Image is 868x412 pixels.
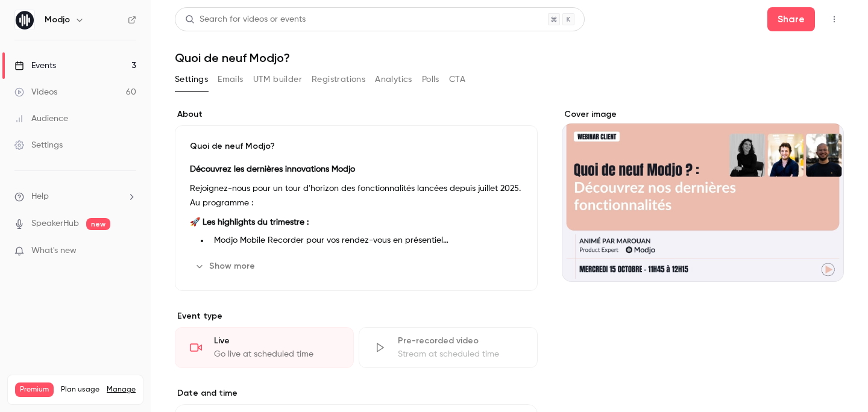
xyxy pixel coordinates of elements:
[31,217,79,230] a: SpeakerHub
[107,385,136,395] a: Manage
[45,14,70,26] h6: Modjo
[359,327,538,368] div: Pre-recorded videoStream at scheduled time
[122,246,136,257] iframe: Noticeable Trigger
[190,140,523,152] p: Quoi de neuf Modjo?
[218,70,243,89] button: Emails
[31,245,77,257] span: What's new
[14,190,136,203] li: help-dropdown-opener
[86,218,110,230] span: new
[175,387,538,399] label: Date and time
[562,108,844,282] section: Cover image
[15,382,54,397] span: Premium
[175,310,538,322] p: Event type
[422,70,439,89] button: Polls
[253,70,302,89] button: UTM builder
[14,139,63,151] div: Settings
[312,70,365,89] button: Registrations
[175,327,354,368] div: LiveGo live at scheduled time
[175,51,844,65] h1: Quoi de neuf Modjo?
[185,13,306,26] div: Search for videos or events
[449,70,465,89] button: CTA
[14,113,68,125] div: Audience
[562,108,844,120] label: Cover image
[214,335,339,347] div: Live
[214,348,339,360] div: Go live at scheduled time
[190,218,309,226] strong: 🚀 Les highlights du trimestre :
[398,335,523,347] div: Pre-recorded video
[190,257,262,276] button: Show more
[375,70,412,89] button: Analytics
[15,10,34,30] img: Modjo
[190,165,355,173] strong: Découvrez les dernières innovations Modjo
[31,190,49,203] span: Help
[190,181,523,210] p: Rejoignez-nous pour un tour d'horizon des fonctionnalités lancées depuis juillet 2025. Au program...
[398,348,523,360] div: Stream at scheduled time
[61,385,99,395] span: Plan usage
[14,86,57,98] div: Videos
[14,60,56,72] div: Events
[175,108,538,120] label: About
[209,234,523,247] li: Modjo Mobile Recorder pour vos rendez-vous en présentiel
[175,70,208,89] button: Settings
[767,7,815,31] button: Share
